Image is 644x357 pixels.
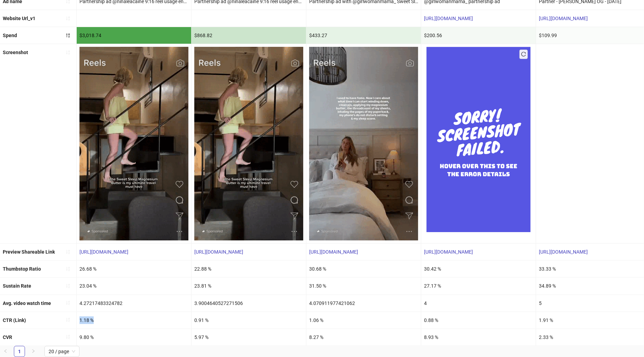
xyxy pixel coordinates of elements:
div: 22.88 % [192,261,306,277]
div: 4.070911977421062 [306,295,421,312]
div: Page Size [44,346,79,357]
div: 1.06 % [306,312,421,329]
a: 1 [14,346,25,357]
div: 26.68 % [77,261,191,277]
span: sort-ascending [66,50,70,55]
img: Screenshot 120231973779210561 [194,47,303,240]
a: [URL][DOMAIN_NAME] [194,249,243,255]
b: Screenshot [3,50,28,55]
div: 9.80 % [77,329,191,346]
b: CTR (Link) [3,317,26,323]
img: Screenshot 120231970878570561 [79,47,188,240]
li: 1 [14,346,25,357]
b: Sustain Rate [3,283,31,289]
img: Screenshot 120229002608350561 [309,47,418,240]
img: Failed Screenshot Placeholder [426,47,531,232]
a: [URL][DOMAIN_NAME] [424,249,473,255]
span: sort-ascending [66,317,70,322]
b: Spend [3,33,17,38]
b: Preview Shareable Link [3,249,55,255]
div: 4 [421,295,536,312]
div: 8.93 % [421,329,536,346]
span: sort-ascending [66,300,70,305]
div: 27.17 % [421,278,536,294]
div: 23.04 % [77,278,191,294]
a: [URL][DOMAIN_NAME] [424,16,473,21]
a: [URL][DOMAIN_NAME] [539,249,588,255]
div: $3,018.74 [77,27,191,44]
div: 31.50 % [306,278,421,294]
div: 30.42 % [421,261,536,277]
span: sort-ascending [66,283,70,288]
div: $868.82 [192,27,306,44]
span: sort-descending [66,33,70,38]
a: [URL][DOMAIN_NAME] [309,249,358,255]
div: 8.27 % [306,329,421,346]
span: sort-ascending [66,266,70,271]
div: 0.91 % [192,312,306,329]
div: 23.81 % [192,278,306,294]
li: Next Page [28,346,39,357]
div: $200.56 [421,27,536,44]
span: sort-ascending [66,16,70,21]
button: right [28,346,39,357]
span: sort-ascending [66,334,70,339]
b: Avg. video watch time [3,300,51,306]
a: [URL][DOMAIN_NAME] [539,16,588,21]
span: 20 / page [49,346,75,357]
a: [URL][DOMAIN_NAME] [79,249,128,255]
div: 3.9004640527271506 [192,295,306,312]
div: 0.88 % [421,312,536,329]
b: Website Url_v1 [3,16,35,21]
div: $433.27 [306,27,421,44]
div: 30.68 % [306,261,421,277]
span: sort-ascending [66,249,70,254]
span: reload [521,52,526,57]
div: 1.18 % [77,312,191,329]
span: left [3,349,8,353]
span: right [31,349,35,353]
div: 4.27217483324782 [77,295,191,312]
b: CVR [3,334,12,340]
div: 5.97 % [192,329,306,346]
b: Thumbstop Ratio [3,266,41,272]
